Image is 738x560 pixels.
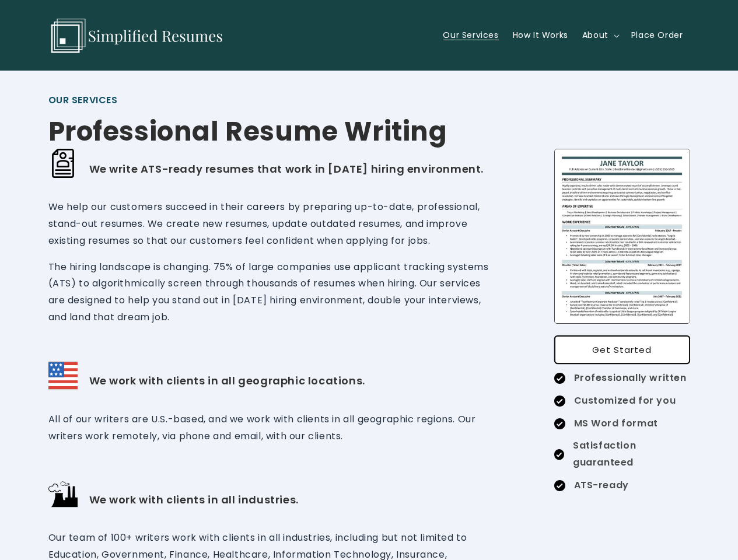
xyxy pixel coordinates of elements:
span: How It Works [513,30,568,40]
h3: We work with clients in all geographic locations. [89,374,365,387]
span: Place Order [631,30,683,40]
a: How It Works [506,23,575,47]
h3: We work with clients in all industries. [89,493,299,506]
a: Place Order [624,23,690,47]
p: All of our writers are U.S.-based, and we work with clients in all geographic regions. Our writer... [48,411,496,445]
div: Customized for you [554,393,690,409]
div: Professionally written [554,370,690,387]
span: Our Services [443,30,498,40]
h3: We write ATS-ready resumes that work in [DATE] hiring environment. [89,162,484,176]
a: Our Services [436,23,505,47]
a: Simplified Resumes [44,12,228,59]
div: MS Word format [554,415,690,432]
p: We help our customers succeed in their careers by preparing up-to-date, professional, stand-out r... [48,199,496,249]
h2: Professional Resume Writing [48,115,447,149]
span: About [582,30,608,40]
p: The hiring landscape is changing. 75% of large companies use applicant tracking systems (ATS) to ... [48,259,496,326]
div: ATS-ready [554,477,690,494]
a: Get Started [554,335,690,364]
h3: OUR SERVICES [48,92,447,109]
summary: About [575,23,624,47]
div: Satisfaction guaranteed [554,437,690,471]
img: Simplified Resumes [48,16,223,55]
